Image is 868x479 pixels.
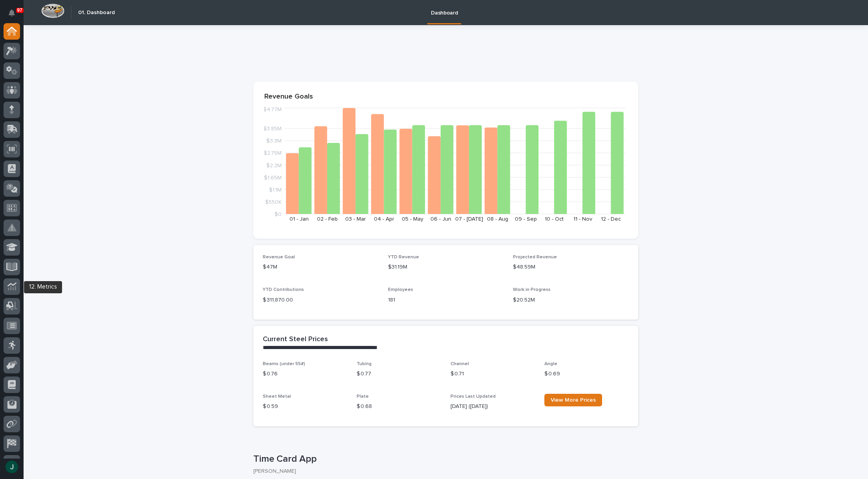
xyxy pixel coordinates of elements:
p: 181 [388,296,504,304]
h2: Current Steel Prices [263,335,328,344]
tspan: $550K [265,199,282,205]
text: 08 - Aug [487,216,508,222]
tspan: $4.77M [263,107,282,112]
p: $ 0.71 [450,370,535,378]
text: 01 - Jan [289,216,309,222]
text: 11 - Nov [573,216,592,222]
button: Notifications [4,5,20,21]
p: $ 0.69 [544,370,629,378]
p: [PERSON_NAME] [253,468,632,475]
text: 10 - Oct [545,216,564,222]
p: Time Card App [253,453,635,465]
text: 06 - Jun [430,216,451,222]
text: 07 - [DATE] [455,216,483,222]
span: Sheet Metal [263,394,291,399]
text: 03 - Mar [345,216,366,222]
p: $20.52M [513,296,629,304]
span: Projected Revenue [513,255,557,260]
span: Angle [544,362,557,366]
span: Plate [357,394,369,399]
text: 04 - Apr [374,216,394,222]
p: $ 0.59 [263,402,347,411]
tspan: $0 [275,212,282,217]
tspan: $3.3M [266,138,282,144]
p: $48.59M [513,263,629,271]
tspan: $2.2M [266,163,282,168]
text: 05 - May [402,216,423,222]
text: 02 - Feb [317,216,338,222]
span: YTD Revenue [388,255,419,260]
tspan: $1.1M [269,187,282,192]
h2: 01. Dashboard [78,9,115,16]
img: Workspace Logo [41,4,64,18]
span: Channel [450,362,469,366]
text: 12 - Dec [601,216,621,222]
text: 09 - Sep [515,216,537,222]
span: View More Prices [551,397,596,403]
tspan: $3.85M [263,126,282,132]
a: View More Prices [544,394,602,406]
span: Work in Progress [513,287,551,292]
span: Revenue Goal [263,255,295,260]
p: $31.19M [388,263,504,271]
span: Tubing [357,362,372,366]
p: [DATE] ([DATE]) [450,402,535,411]
tspan: $2.75M [264,150,282,156]
p: $47M [263,263,379,271]
button: users-avatar [4,459,20,475]
p: Revenue Goals [264,93,627,101]
span: YTD Contributions [263,287,304,292]
tspan: $1.65M [264,175,282,180]
span: Prices Last Updated [450,394,496,399]
p: 97 [17,7,22,13]
span: Employees [388,287,413,292]
p: $ 0.76 [263,370,347,378]
div: Notifications97 [10,9,20,22]
p: $ 0.68 [357,402,441,411]
p: $ 0.77 [357,370,441,378]
span: Beams (under 55#) [263,362,305,366]
p: $ 311,870.00 [263,296,379,304]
